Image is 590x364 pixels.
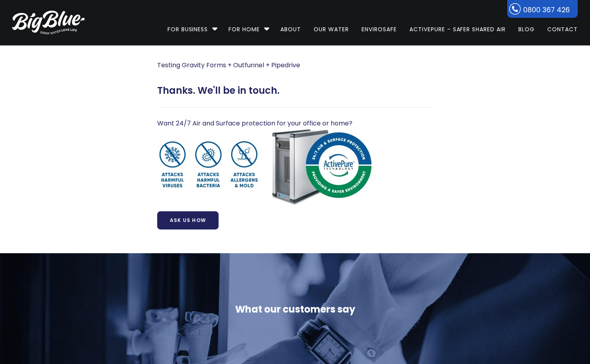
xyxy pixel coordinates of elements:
[157,85,433,97] h3: Thanks. We'll be in touch.
[157,211,219,229] a: Ask Us How
[475,322,487,334] div: Next
[99,303,491,316] div: What our customers say
[103,322,115,334] div: Previous
[157,128,379,208] img: en-su.jpg
[12,11,85,34] img: logo
[157,85,433,239] div: Want 24/7 Air and Surface protection for your office or home?
[157,60,433,71] p: Testing Gravity Forms + Outfunnel + Pipedrive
